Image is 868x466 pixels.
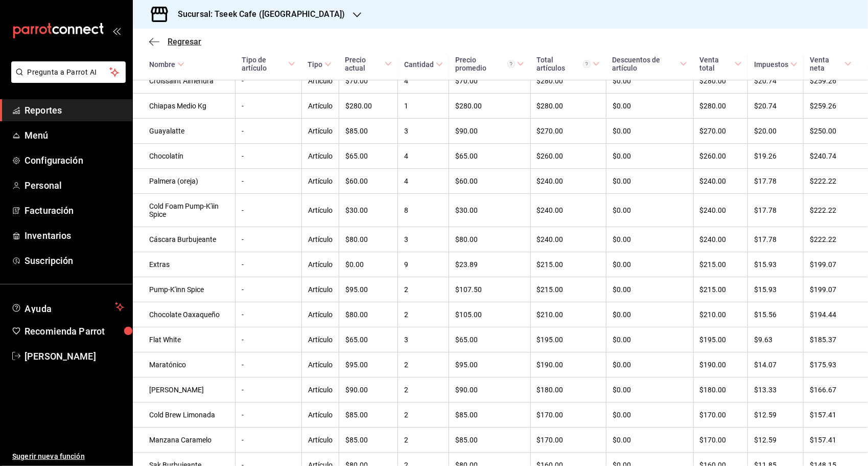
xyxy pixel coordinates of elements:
span: Venta neta [810,56,852,72]
td: $185.37 [804,327,868,352]
td: $240.74 [804,144,868,169]
td: $60.00 [339,169,398,194]
td: $65.00 [449,144,530,169]
td: $280.00 [530,94,606,119]
td: $80.00 [339,227,398,252]
td: - [236,327,302,352]
td: $215.00 [693,277,748,302]
td: Artículo [301,378,339,403]
button: Regresar [149,37,201,47]
td: $30.00 [339,194,398,227]
td: $215.00 [530,277,606,302]
td: $260.00 [530,144,606,169]
td: - [236,144,302,169]
td: $20.00 [748,119,804,144]
td: $0.00 [606,144,693,169]
td: Artículo [301,327,339,352]
div: Total artículos [536,56,591,72]
td: $0.00 [606,428,693,453]
td: $215.00 [693,252,748,277]
span: Menú [25,128,124,142]
td: $107.50 [449,277,530,302]
td: $70.00 [339,69,398,94]
td: $0.00 [606,69,693,94]
span: Pregunta a Parrot AI [28,67,110,78]
td: 3 [398,227,449,252]
td: $195.00 [530,327,606,352]
td: $60.00 [449,169,530,194]
span: Descuentos de artículo [612,56,687,72]
td: Cold Brew Limonada [133,403,236,428]
td: $65.00 [449,327,530,352]
td: Artículo [301,352,339,378]
td: $15.93 [748,252,804,277]
td: $210.00 [693,302,748,327]
td: 4 [398,69,449,94]
td: - [236,94,302,119]
td: Artículo [301,227,339,252]
td: - [236,277,302,302]
td: $14.07 [748,352,804,378]
td: $240.00 [693,227,748,252]
td: $20.74 [748,94,804,119]
td: $280.00 [693,69,748,94]
td: $194.44 [804,302,868,327]
td: Croissaint Almendra [133,69,236,94]
td: $250.00 [804,119,868,144]
td: $215.00 [530,252,606,277]
td: - [236,169,302,194]
td: $17.78 [748,227,804,252]
div: Cantidad [404,60,434,69]
td: $166.67 [804,378,868,403]
td: Artículo [301,144,339,169]
td: $85.00 [339,428,398,453]
td: Artículo [301,94,339,119]
td: 2 [398,277,449,302]
span: Reportes [25,103,124,117]
div: Precio actual [345,56,383,72]
td: $0.00 [606,227,693,252]
td: $270.00 [693,119,748,144]
td: $222.22 [804,194,868,227]
td: Artículo [301,302,339,327]
td: $0.00 [606,169,693,194]
td: $80.00 [449,227,530,252]
td: 3 [398,327,449,352]
td: $0.00 [606,94,693,119]
td: $240.00 [530,227,606,252]
td: - [236,428,302,453]
td: $170.00 [530,428,606,453]
span: Recomienda Parrot [25,324,124,338]
td: 2 [398,378,449,403]
td: 2 [398,302,449,327]
td: $170.00 [530,403,606,428]
td: [PERSON_NAME] [133,378,236,403]
td: $190.00 [530,352,606,378]
div: Venta neta [810,56,842,72]
div: Tipo de artículo [242,56,287,72]
td: $19.26 [748,144,804,169]
td: $70.00 [449,69,530,94]
td: $0.00 [606,403,693,428]
td: $240.00 [693,194,748,227]
td: Palmera (oreja) [133,169,236,194]
span: Facturación [25,204,124,217]
span: Tipo [308,60,332,69]
div: Descuentos de artículo [612,56,678,72]
td: $23.89 [449,252,530,277]
td: $20.74 [748,69,804,94]
td: $9.63 [748,327,804,352]
td: $90.00 [449,378,530,403]
td: - [236,378,302,403]
td: 8 [398,194,449,227]
td: $12.59 [748,428,804,453]
td: 2 [398,428,449,453]
td: $170.00 [693,403,748,428]
td: $270.00 [530,119,606,144]
td: $0.00 [606,352,693,378]
td: 4 [398,169,449,194]
td: $65.00 [339,327,398,352]
td: Guayalatte [133,119,236,144]
svg: El total artículos considera cambios de precios en los artículos así como costos adicionales por ... [583,60,591,68]
td: - [236,69,302,94]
